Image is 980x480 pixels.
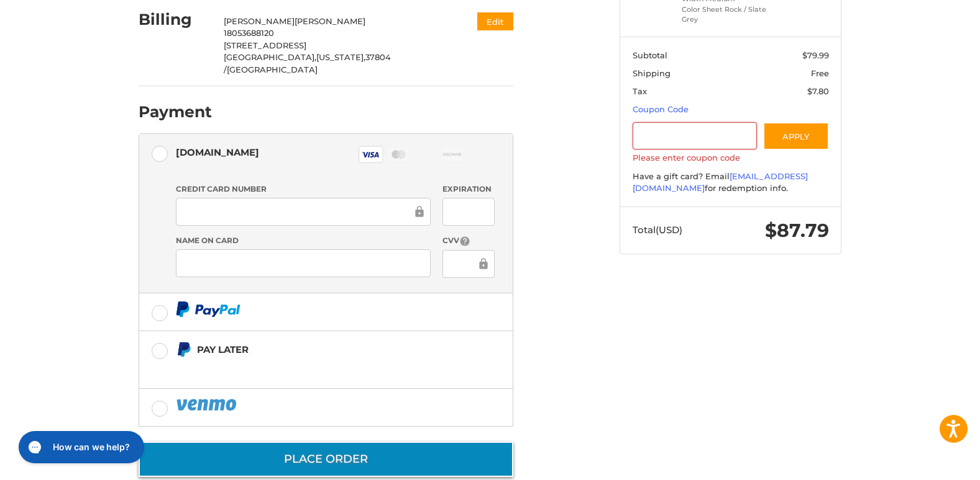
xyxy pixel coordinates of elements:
[442,184,494,195] label: Expiration
[176,235,431,246] label: Name on Card
[802,50,829,60] span: $79.99
[176,142,259,162] div: [DOMAIN_NAME]
[224,28,274,38] span: 18053688120
[12,427,148,468] iframe: Gorgias live chat messenger
[224,52,316,62] span: [GEOGRAPHIC_DATA],
[139,442,513,477] button: Place Order
[633,122,758,150] input: Gift Certificate or Coupon Code
[633,86,647,96] span: Tax
[224,40,306,50] span: [STREET_ADDRESS]
[176,301,240,317] img: PayPal icon
[682,4,777,25] li: Color Sheet Rock / Slate Grey
[176,397,239,412] img: PayPal icon
[763,122,829,150] button: Apply
[227,64,318,74] span: [GEOGRAPHIC_DATA]
[176,342,191,357] img: Pay Later icon
[633,50,667,60] span: Subtotal
[295,16,365,26] span: [PERSON_NAME]
[442,235,494,247] label: CVV
[176,362,436,373] iframe: PayPal Message 1
[139,102,212,122] h2: Payment
[224,16,295,26] span: [PERSON_NAME]
[633,153,829,162] label: Please enter coupon code
[633,68,671,78] span: Shipping
[811,68,829,78] span: Free
[633,171,829,195] div: Have a gift card? Email for redemption info.
[139,10,211,29] h2: Billing
[477,12,513,30] button: Edit
[224,52,391,74] span: 37804 /
[316,52,365,62] span: [US_STATE],
[633,224,682,236] span: Total (USD)
[807,86,829,96] span: $7.80
[633,104,689,114] a: Coupon Code
[176,184,431,195] label: Credit Card Number
[197,339,435,360] div: Pay Later
[765,219,829,242] span: $87.79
